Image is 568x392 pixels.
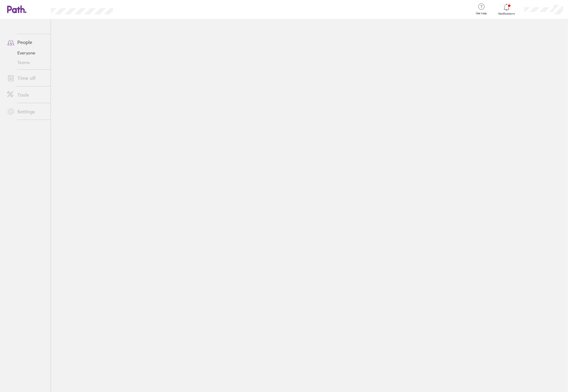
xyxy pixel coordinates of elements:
[2,48,51,58] a: Everyone
[2,72,51,84] a: Time off
[497,3,517,16] a: Notifications
[2,89,51,101] a: Tools
[497,12,517,16] span: Notifications
[2,106,51,118] a: Settings
[2,36,51,48] a: People
[2,58,51,67] a: Teams
[472,12,491,15] span: Get help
